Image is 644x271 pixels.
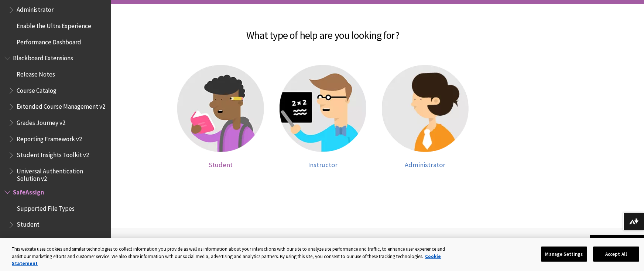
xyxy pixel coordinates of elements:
[280,65,366,152] img: Instructor help
[4,186,106,263] nav: Book outline for Blackboard SafeAssign
[17,101,105,111] span: Extended Course Management v2
[12,253,441,267] a: More information about your privacy, opens in a new tab
[17,165,106,182] span: Universal Authentication Solution v2
[4,52,106,183] nav: Book outline for Blackboard Extensions
[13,186,44,196] span: SafeAssign
[381,65,469,169] a: Administrator help Administrator
[17,219,40,228] span: Student
[17,149,89,159] span: Student Insights Toolkit v2
[17,36,81,46] span: Performance Dashboard
[17,133,82,143] span: Reporting Framework v2
[382,65,469,152] img: Administrator help
[17,4,54,14] span: Administrator
[17,68,55,78] span: Release Notes
[118,18,527,43] h2: What type of help are you looking for?
[541,246,587,262] button: Manage Settings
[17,84,56,94] span: Course Catalog
[279,65,367,169] a: Instructor help Instructor
[593,246,639,262] button: Accept All
[17,234,44,244] span: Instructor
[177,65,264,169] a: Student help Student
[405,160,445,169] span: Administrator
[17,202,75,212] span: Supported File Types
[17,116,65,126] span: Grades Journey v2
[17,20,91,30] span: Enable the Ultra Experience
[308,160,338,169] span: Instructor
[177,65,264,152] img: Student help
[13,52,73,62] span: Blackboard Extensions
[209,160,233,169] span: Student
[12,245,451,267] div: This website uses cookies and similar technologies to collect information you provide as well as ...
[590,235,644,249] a: Back to top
